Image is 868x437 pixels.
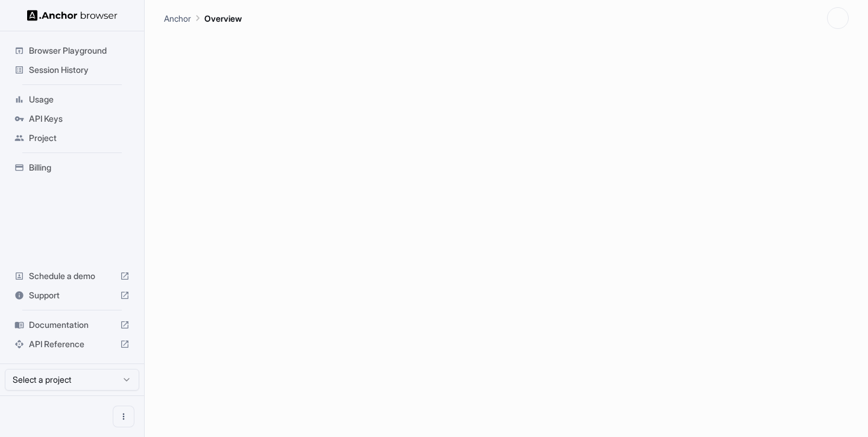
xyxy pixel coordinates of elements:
nav: breadcrumb [164,11,242,25]
div: Support [10,286,134,305]
div: Documentation [10,315,134,335]
span: Project [29,132,130,144]
span: API Keys [29,113,130,125]
span: Documentation [29,319,115,331]
span: Billing [29,162,130,174]
div: API Keys [10,109,134,128]
p: Anchor [164,12,191,25]
div: Usage [10,90,134,109]
button: Open menu [113,406,134,427]
span: Browser Playground [29,45,130,57]
span: Usage [29,93,130,105]
div: Browser Playground [10,41,134,60]
div: Project [10,128,134,148]
p: Overview [204,12,242,25]
img: Anchor Logo [27,10,118,21]
div: Session History [10,60,134,80]
div: Schedule a demo [10,266,134,286]
span: API Reference [29,338,115,350]
span: Support [29,289,115,301]
span: Schedule a demo [29,270,115,282]
span: Session History [29,64,130,76]
div: API Reference [10,335,134,354]
div: Billing [10,158,134,177]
